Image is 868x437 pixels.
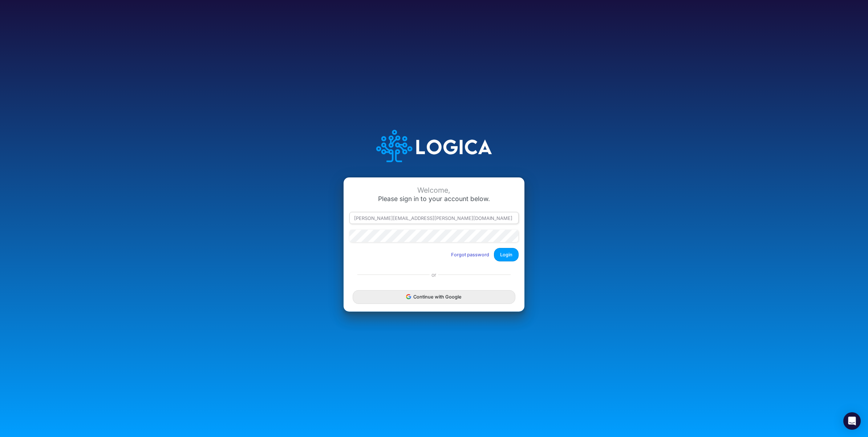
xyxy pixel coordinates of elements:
button: Login [494,248,519,261]
div: Welcome, [349,186,519,195]
div: Open Intercom Messenger [843,412,861,430]
button: Forgot password [446,249,494,261]
button: Continue with Google [353,290,515,304]
input: Email [349,212,519,224]
span: Please sign in to your account below. [378,195,490,203]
